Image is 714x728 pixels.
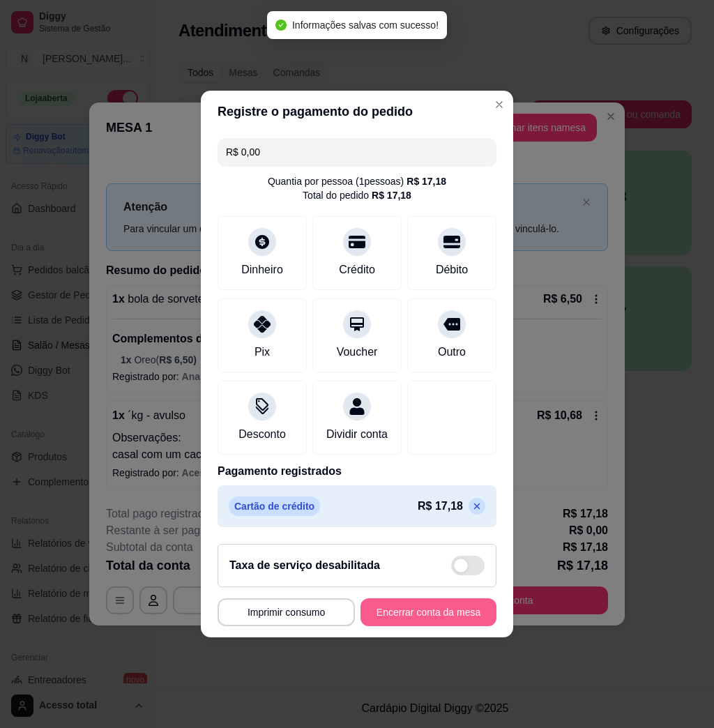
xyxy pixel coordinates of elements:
[326,426,388,443] div: Dividir conta
[339,261,375,278] div: Crédito
[407,174,446,188] div: R$ 17,18
[229,557,380,574] h2: Taxa de serviço desabilitada
[268,174,446,188] div: Quantia por pessoa ( 1 pessoas)
[488,93,510,116] button: Close
[218,598,355,626] button: Imprimir consumo
[201,91,513,132] header: Registre o pagamento do pedido
[255,344,270,361] div: Pix
[438,344,466,361] div: Outro
[275,20,287,31] span: check-circle
[218,463,496,480] p: Pagamento registrados
[337,344,378,361] div: Voucher
[360,598,496,626] button: Encerrar conta da mesa
[436,261,468,278] div: Débito
[418,498,463,515] p: R$ 17,18
[226,138,488,166] input: Ex.: hambúrguer de cordeiro
[241,261,283,278] div: Dinheiro
[372,188,411,202] div: R$ 17,18
[229,496,320,516] p: Cartão de crédito
[238,426,286,443] div: Desconto
[292,20,439,31] span: Informações salvas com sucesso!
[303,188,411,202] div: Total do pedido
